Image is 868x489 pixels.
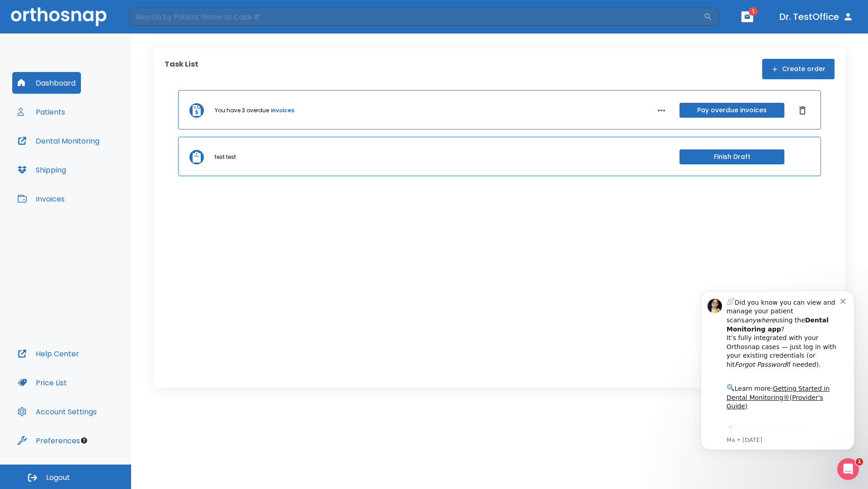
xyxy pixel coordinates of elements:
[762,59,835,79] button: Create order
[856,458,863,465] span: 1
[12,401,102,422] button: Account Settings
[795,103,810,118] button: Dismiss
[80,436,88,445] div: Tooltip anchor
[271,106,294,115] a: invoices
[776,9,857,25] button: Dr. TestOffice
[12,101,71,123] button: Patients
[165,59,198,79] p: Task List
[215,153,236,161] p: test test
[11,7,107,26] img: Orthosnap
[679,149,784,164] button: Finish Draft
[46,473,70,483] span: Logout
[12,188,70,210] button: Invoices
[12,72,81,94] button: Dashboard
[12,159,71,181] button: Shipping
[215,106,269,115] p: You have 3 overdue
[687,279,868,484] iframe: Intercom notifications message
[837,458,859,480] iframe: Intercom live chat
[749,7,758,16] span: 1
[12,343,85,364] button: Help Center
[12,130,105,152] button: Dental Monitoring
[679,103,784,118] button: Pay overdue invoices
[129,8,703,26] input: Search by Patient Name or Case #
[12,430,85,451] button: Preferences
[12,372,72,393] button: Price List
